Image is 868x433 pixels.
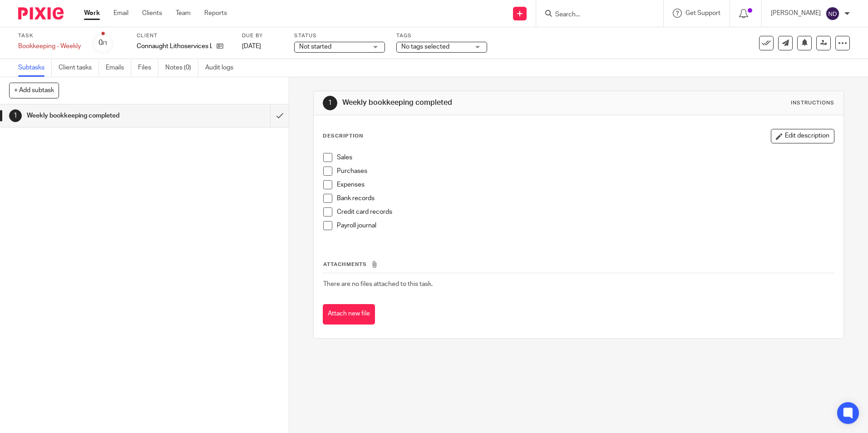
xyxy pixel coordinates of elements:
[205,59,240,77] a: Audit logs
[138,59,158,77] a: Files
[204,9,227,18] a: Reports
[342,98,598,108] h1: Weekly bookkeeping completed
[337,153,833,162] p: Sales
[323,133,363,140] p: Description
[396,32,487,39] label: Tags
[9,109,22,122] div: 1
[337,194,833,203] p: Bank records
[27,109,183,123] h1: Weekly bookkeeping completed
[137,42,212,51] p: Connaught Lithoservices Ltd
[337,207,833,216] p: Credit card records
[84,9,100,18] a: Work
[771,129,834,143] button: Edit description
[176,9,191,18] a: Team
[825,6,840,21] img: svg%3E
[554,11,636,19] input: Search
[165,59,198,77] a: Notes (0)
[337,167,833,176] p: Purchases
[771,9,821,18] p: [PERSON_NAME]
[323,262,367,267] span: Attachments
[59,59,99,77] a: Client tasks
[337,180,833,189] p: Expenses
[323,281,433,287] span: There are no files attached to this task.
[142,9,162,18] a: Clients
[323,96,337,110] div: 1
[18,32,81,39] label: Task
[299,44,331,50] span: Not started
[9,83,59,98] button: + Add subtask
[242,32,283,39] label: Due by
[323,304,375,325] button: Attach new file
[18,59,52,77] a: Subtasks
[686,10,720,16] span: Get Support
[106,59,131,77] a: Emails
[103,41,108,46] small: /1
[294,32,385,39] label: Status
[791,99,834,107] div: Instructions
[113,9,128,18] a: Email
[401,44,449,50] span: No tags selected
[18,42,81,51] div: Bookkeeping - Weekly
[18,7,64,20] img: Pixie
[242,43,261,49] span: [DATE]
[99,38,108,48] div: 0
[137,32,231,39] label: Client
[337,221,833,230] p: Payroll journal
